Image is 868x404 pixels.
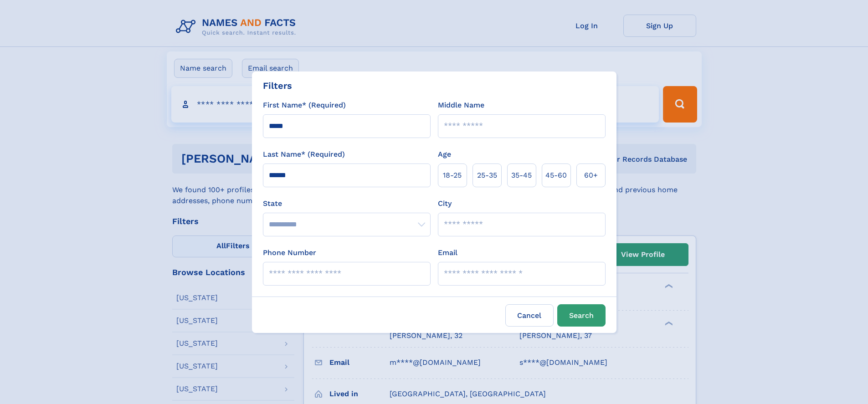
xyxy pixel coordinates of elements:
[545,170,567,181] span: 45‑60
[263,79,292,92] div: Filters
[511,170,532,181] span: 35‑45
[438,247,457,258] label: Email
[505,304,554,327] label: Cancel
[557,304,606,327] button: Search
[263,100,346,111] label: First Name* (Required)
[263,247,316,258] label: Phone Number
[438,149,451,160] label: Age
[584,170,598,181] span: 60+
[443,170,462,181] span: 18‑25
[263,198,431,209] label: State
[477,170,497,181] span: 25‑35
[263,149,345,160] label: Last Name* (Required)
[438,100,484,111] label: Middle Name
[438,198,452,209] label: City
